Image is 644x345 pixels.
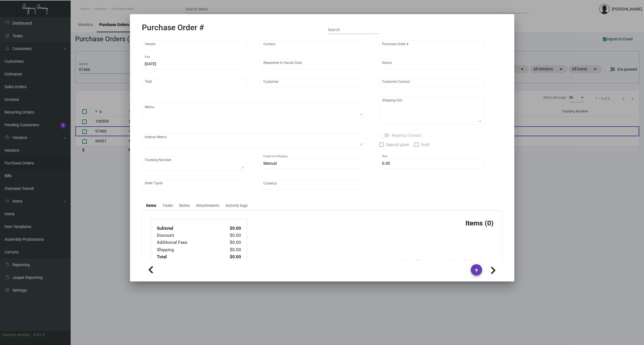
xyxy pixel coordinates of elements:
[196,203,219,209] div: Attachments
[392,132,422,139] span: Regency Contact
[162,203,173,209] div: Tasks
[386,141,409,148] span: Deposit given
[395,256,440,266] button: 0 Opened Estimates
[157,253,218,261] td: Total
[218,232,241,239] td: $0.00
[2,332,31,338] div: Current version:
[263,161,277,166] span: Manual
[218,246,241,253] td: $0.00
[157,232,218,239] td: Discount
[448,259,489,264] span: 0 Opened Sales Orders
[421,141,430,148] span: Draft
[146,203,156,209] div: Items
[465,219,494,227] h3: Items (0)
[218,225,241,232] td: $0.00
[218,239,241,246] td: $0.00
[400,259,436,264] span: 0 Opened Estimates
[225,203,248,209] div: Activity logs
[33,332,45,338] div: 0.51.2
[444,256,494,266] button: 0 Opened Sales Orders
[157,239,218,246] td: Additional Fees
[218,253,241,261] td: $0.00
[157,246,218,253] td: Shipping
[179,203,190,209] div: Notes
[142,23,204,32] h2: Purchase Order #
[157,225,218,232] td: Subtotal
